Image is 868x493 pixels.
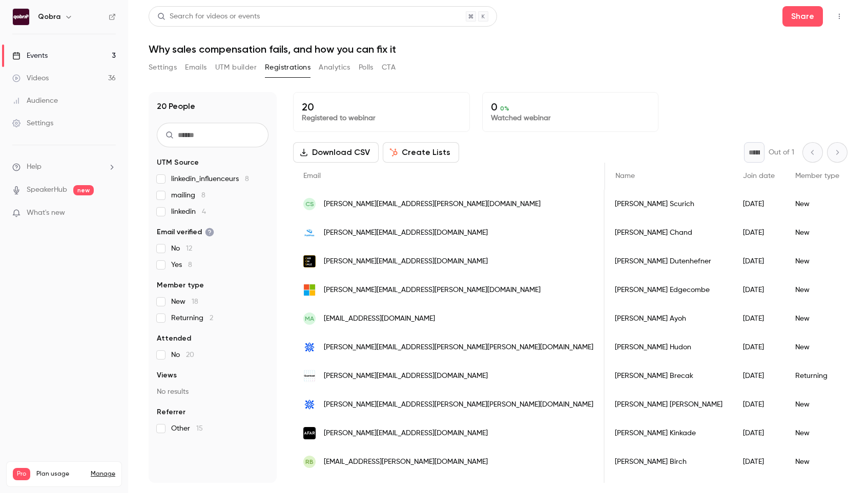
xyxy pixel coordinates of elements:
[785,276,850,304] div: New
[188,261,192,268] span: 8
[36,470,85,478] span: Plan usage
[785,333,850,362] div: New
[324,342,593,353] span: [PERSON_NAME][EMAIL_ADDRESS][PERSON_NAME][PERSON_NAME][DOMAIN_NAME]
[382,59,396,76] button: CTA
[324,228,488,238] span: [PERSON_NAME][EMAIL_ADDRESS][DOMAIN_NAME]
[733,276,785,304] div: [DATE]
[149,43,848,55] h1: Why sales compensation fails, and how you can fix it
[157,333,191,344] span: Attended
[743,172,775,180] span: Join date
[12,162,116,172] li: help-dropdown-opener
[605,190,733,218] div: [PERSON_NAME] Scurich
[303,427,316,439] img: afar.com
[605,304,733,333] div: [PERSON_NAME] Ayoh
[171,350,194,360] span: No
[302,101,461,113] p: 20
[171,190,205,200] span: mailing
[605,333,733,362] div: [PERSON_NAME] Hudon
[491,101,650,113] p: 0
[192,298,198,305] span: 18
[303,370,316,382] img: quantcast.com
[319,59,350,76] button: Analytics
[157,387,268,397] p: No results
[324,256,488,267] span: [PERSON_NAME][EMAIL_ADDRESS][DOMAIN_NAME]
[171,297,198,307] span: New
[12,96,58,106] div: Audience
[733,447,785,476] div: [DATE]
[171,174,249,184] span: linkedin_influenceurs
[157,370,177,380] span: Views
[491,113,650,123] p: Watched webinar
[303,172,321,180] span: Email
[157,100,195,113] h1: 20 People
[785,218,850,247] div: New
[171,313,213,323] span: Returning
[186,351,194,358] span: 20
[303,227,316,239] img: pushpress.com
[201,192,205,199] span: 8
[185,59,206,76] button: Emails
[303,284,316,296] img: outlook.com
[27,185,67,195] a: SpeakerHub
[293,142,379,163] button: Download CSV
[91,470,115,478] a: Manage
[171,207,206,217] span: linkedin
[171,423,203,434] span: Other
[171,260,192,270] span: Yes
[324,285,541,296] span: [PERSON_NAME][EMAIL_ADDRESS][PERSON_NAME][DOMAIN_NAME]
[305,457,314,466] span: RB
[157,158,268,434] section: facet-groups
[785,447,850,476] div: New
[795,172,839,180] span: Member type
[305,199,314,209] span: CS
[733,419,785,447] div: [DATE]
[302,113,461,123] p: Registered to webinar
[782,6,823,27] button: Share
[785,362,850,390] div: Returning
[324,428,488,439] span: [PERSON_NAME][EMAIL_ADDRESS][DOMAIN_NAME]
[202,208,206,215] span: 4
[303,398,316,411] img: vasco.app
[733,218,785,247] div: [DATE]
[157,158,199,168] span: UTM Source
[157,227,214,237] span: Email verified
[605,390,733,419] div: [PERSON_NAME] [PERSON_NAME]
[605,218,733,247] div: [PERSON_NAME] Chand
[605,419,733,447] div: [PERSON_NAME] Kinkade
[38,12,60,22] h6: Qobra
[265,59,311,76] button: Registrations
[305,314,314,323] span: MA
[27,208,65,218] span: What's new
[324,457,488,467] span: [EMAIL_ADDRESS][PERSON_NAME][DOMAIN_NAME]
[245,175,249,183] span: 8
[605,362,733,390] div: [PERSON_NAME] Brecak
[171,243,192,254] span: No
[73,185,94,195] span: new
[324,371,488,382] span: [PERSON_NAME][EMAIL_ADDRESS][DOMAIN_NAME]
[303,255,316,267] img: caronsale.de
[324,399,593,410] span: [PERSON_NAME][EMAIL_ADDRESS][PERSON_NAME][PERSON_NAME][DOMAIN_NAME]
[210,315,213,322] span: 2
[785,304,850,333] div: New
[215,59,257,76] button: UTM builder
[196,425,203,432] span: 15
[733,390,785,419] div: [DATE]
[303,341,316,353] img: vasco.app
[157,407,185,417] span: Referrer
[733,190,785,218] div: [DATE]
[733,304,785,333] div: [DATE]
[104,209,116,218] iframe: Noticeable Trigger
[605,447,733,476] div: [PERSON_NAME] Birch
[733,362,785,390] div: [DATE]
[785,247,850,276] div: New
[324,199,541,210] span: [PERSON_NAME][EMAIL_ADDRESS][PERSON_NAME][DOMAIN_NAME]
[605,247,733,276] div: [PERSON_NAME] Dutenhefner
[615,172,635,180] span: Name
[785,390,850,419] div: New
[383,142,459,163] button: Create Lists
[359,59,374,76] button: Polls
[324,313,435,324] span: [EMAIL_ADDRESS][DOMAIN_NAME]
[157,280,204,290] span: Member type
[13,468,30,480] span: Pro
[733,333,785,362] div: [DATE]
